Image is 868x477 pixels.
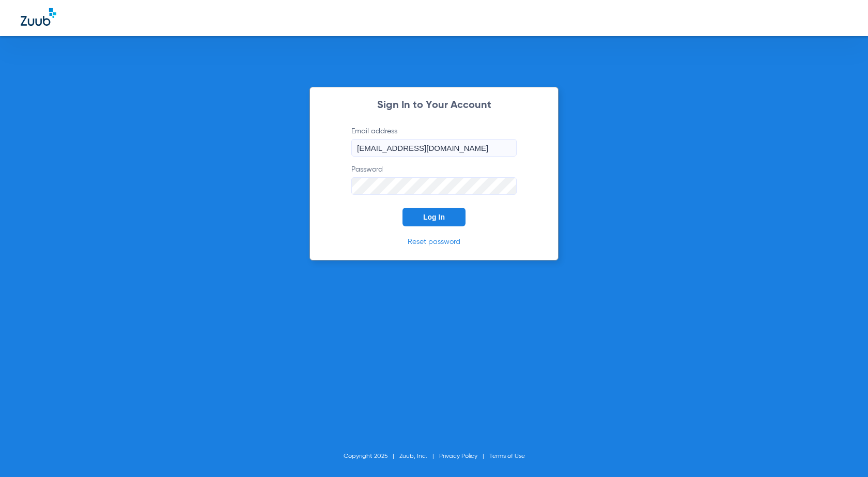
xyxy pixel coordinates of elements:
button: Log In [402,208,466,226]
iframe: Chat Widget [816,427,868,477]
img: Zuub Logo [21,8,56,26]
span: Log In [423,213,445,221]
label: Email address [351,126,517,157]
a: Terms of Use [489,453,525,459]
a: Reset password [408,238,460,245]
li: Copyright 2025 [344,451,399,461]
h2: Sign In to Your Account [336,100,532,111]
label: Password [351,164,517,195]
input: Email address [351,139,517,157]
a: Privacy Policy [439,453,477,459]
input: Password [351,177,517,195]
li: Zuub, Inc. [399,451,439,461]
